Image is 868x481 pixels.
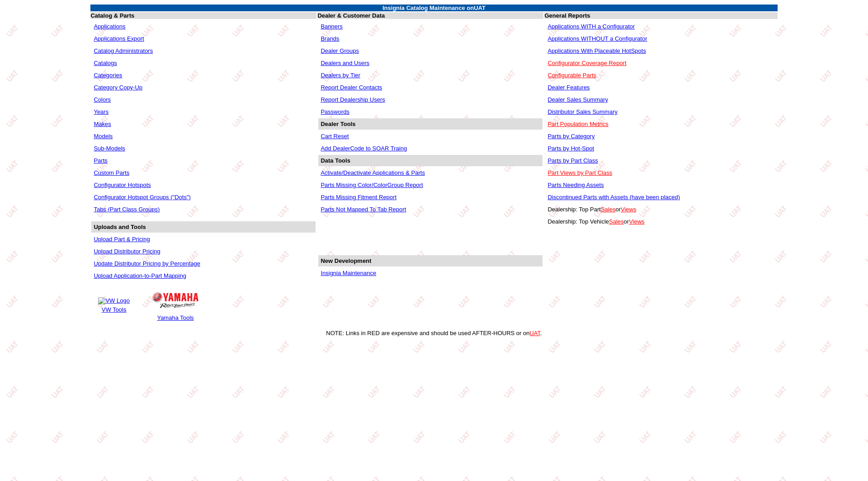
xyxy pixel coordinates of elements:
a: Tabs (Part Class Groups) [94,206,160,213]
a: Applications [94,23,125,30]
b: Uploads and Tools [94,224,146,230]
a: Configurable Parts [547,72,596,79]
a: Activate/Deactivate Applications & Parts [321,169,425,176]
td: Yamaha Tools [152,314,199,322]
img: Yamaha Logo [152,292,198,308]
a: Applications Export [94,35,144,42]
a: Passwords [321,108,349,115]
a: Dealers by Tier [321,72,360,79]
a: Dealer Sales Summary [547,96,608,103]
a: Applications With Placeable HotSpots [547,47,646,54]
a: Parts Not Mapped To Tab Report [321,206,406,213]
a: Upload Part & Pricing [94,236,150,243]
a: Sub-Models [94,145,125,152]
a: Distributor Sales Summary [547,108,618,115]
a: Views [629,218,644,225]
a: Categories [94,72,122,79]
a: Configurator Hotspot Groups ("Dots") [94,194,190,201]
b: General Reports [544,12,590,19]
a: Catalog Administrators [94,47,153,54]
a: Dealer Features [547,84,590,91]
a: Parts by Part Class [547,157,598,164]
td: Insignia Catalog Maintenance on [90,5,777,11]
span: UAT [474,5,486,11]
a: Yamaha Logo Yamaha Tools [151,288,200,322]
b: Data Tools [321,157,350,164]
a: Parts by Category [547,133,594,140]
td: Dealership: Top Vehicle or [545,216,776,227]
a: Parts Needing Assets [547,182,604,188]
a: Part Population Metrics [547,121,608,127]
a: Applications WITHOUT a Configurator [547,35,647,42]
a: Custom Parts [94,169,129,176]
b: Dealer & Customer Data [317,12,385,19]
a: Applications WITH a Configurator [547,23,635,30]
div: NOTE: Links in RED are expensive and should be used AFTER-HOURS or on . [4,330,864,336]
a: Update Distributor Pricing by Percentage [94,260,200,267]
a: Catalogs [94,60,117,66]
a: Sales [609,218,624,225]
a: Category Copy-Up [94,84,142,91]
a: Discontinued Parts with Assets (have been placed) [547,194,680,201]
a: Parts [94,157,107,164]
a: Models [94,133,113,140]
a: UAT [529,330,540,336]
a: Part Views by Part Class [547,169,612,176]
a: Years [94,108,108,115]
a: Report Dealership Users [321,96,385,103]
a: Dealer Groups [321,47,359,54]
td: VW Tools [98,306,130,313]
a: Dealers and Users [321,60,369,66]
a: VW Logo VW Tools [97,296,131,314]
a: Insignia Maintenance [321,270,376,276]
a: Parts by Hot-Spot [547,145,594,152]
a: Views [621,206,636,213]
a: Makes [94,121,111,127]
a: Add DealerCode to SOAR Traing [321,145,407,152]
td: Dealership: Top Part or [545,204,776,215]
a: Cart Reset [321,133,349,140]
a: Report Dealer Contacts [321,84,382,91]
a: Upload Distributor Pricing [94,248,160,255]
a: Configurator Coverage Report [547,60,626,66]
b: Catalog & Parts [90,12,134,19]
b: Dealer Tools [321,121,355,127]
a: Upload Application-to-Part Mapping [94,272,186,279]
a: Banners [321,23,342,30]
b: New Development [321,257,371,264]
a: Brands [321,35,339,42]
img: VW Logo [98,297,129,304]
a: Configurator Hotspots [94,182,151,188]
a: Colors [94,96,111,103]
a: Parts Missing Fitment Report [321,194,396,201]
a: Sales [601,206,616,213]
a: Parts Missing Color/ColorGroup Report [321,182,423,188]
